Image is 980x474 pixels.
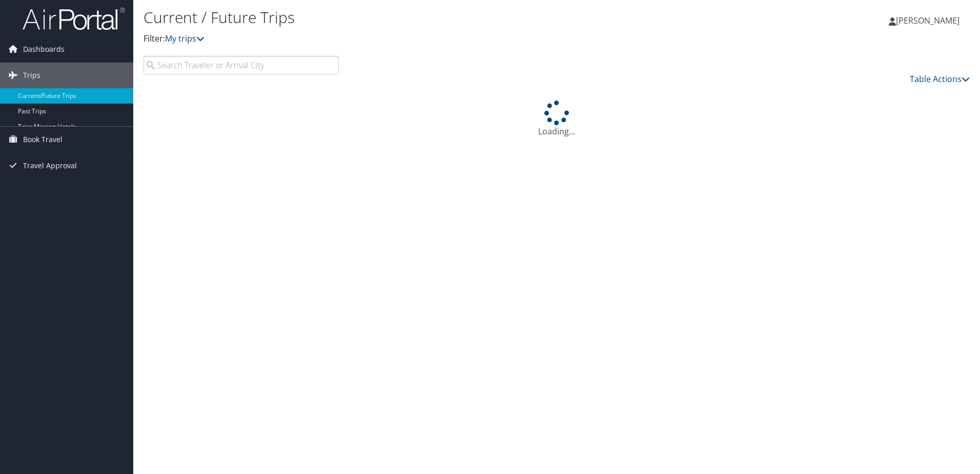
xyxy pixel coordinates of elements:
p: Filter: [144,32,695,46]
span: Book Travel [23,127,63,152]
span: Trips [23,63,40,88]
span: Dashboards [23,36,65,62]
span: Travel Approval [23,153,77,179]
a: My trips [165,33,205,44]
span: [PERSON_NAME] [896,15,959,26]
div: Loading... [144,101,970,137]
a: [PERSON_NAME] [889,5,970,36]
a: Table Actions [910,73,970,85]
img: airportal-logo.png [23,7,125,31]
input: Search Traveler or Arrival City [144,56,339,74]
h1: Current / Future Trips [144,7,695,28]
